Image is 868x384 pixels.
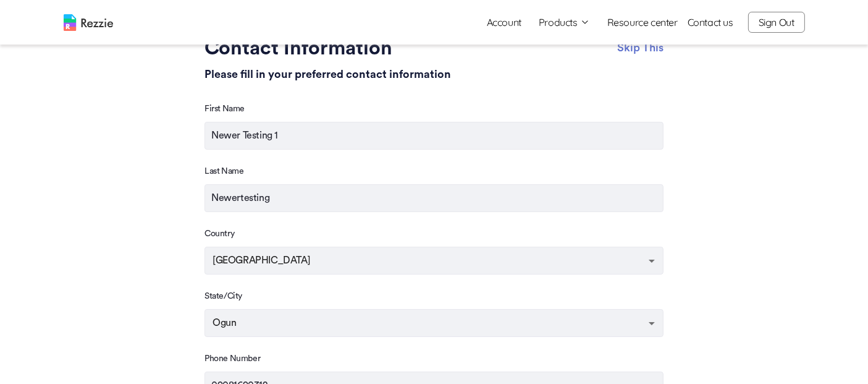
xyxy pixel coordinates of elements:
a: Contact us [688,15,733,30]
button: Sign Out [748,12,805,33]
p: Last Name [204,165,664,178]
input: Last Name [204,184,664,212]
input: First Name [204,122,664,150]
p: Contact Information [204,38,664,58]
p: Phone Number [204,352,664,365]
p: Please fill in your preferred contact information [204,64,664,84]
div: Ogun [204,309,664,337]
button: Products [539,15,590,30]
button: Skip This [617,38,664,57]
a: Resource center [607,15,678,30]
div: [GEOGRAPHIC_DATA] [204,247,664,275]
p: Country [204,228,664,241]
a: Account [477,10,531,35]
p: State/City [204,290,664,303]
p: First Name [204,103,664,116]
img: logo [64,14,113,31]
